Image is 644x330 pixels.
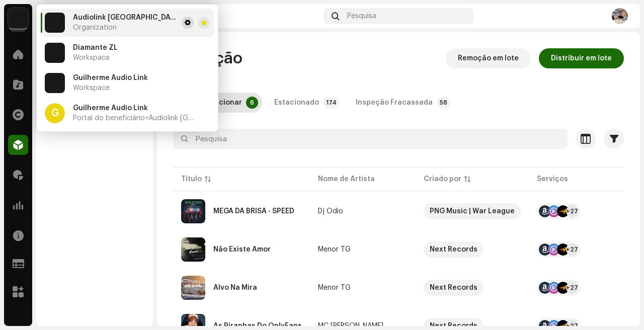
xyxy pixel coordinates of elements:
[173,129,568,149] input: Pesquisa
[73,14,178,22] span: Audiolink Brasil
[356,93,433,113] div: Inspeção Fracassada
[45,13,65,33] img: 730b9dfe-18b5-4111-b483-f30b0c182d82
[73,24,117,32] span: Organization
[274,93,319,113] div: Estacionado
[566,205,578,217] div: +27
[318,322,383,329] div: MC [PERSON_NAME]
[318,208,408,215] span: Dj Odio
[246,97,258,109] p-badge: 6
[213,246,271,253] div: Não Existe Amor
[8,8,28,28] img: 730b9dfe-18b5-4111-b483-f30b0c182d82
[430,203,515,219] div: PNG Music | War League
[458,48,519,68] span: Remoção em lote
[73,114,194,122] span: Portal do beneficiário <Audiolink Brasil>
[430,241,477,258] div: Next Records
[73,44,118,52] span: Diamante ZL
[612,8,628,24] img: 0ba84f16-5798-4c35-affb-ab1fe2b8839d
[424,174,461,184] div: Criado por
[551,48,612,68] span: Distribuir em lote
[566,282,578,294] div: +27
[181,237,205,262] img: 011bd7db-0b2f-4a97-9ed8-acc145bcbe04
[566,243,578,256] div: +27
[318,246,408,253] span: Menor TG
[73,104,148,112] span: Guilherme Audio Link
[213,322,302,329] div: As Piranhas Do OnlyFans
[181,174,202,184] div: Título
[45,103,65,123] div: G
[145,115,253,122] span: <Audiolink [GEOGRAPHIC_DATA]>
[45,73,65,93] img: 730b9dfe-18b5-4111-b483-f30b0c182d82
[318,208,343,215] div: Dj Odio
[430,280,477,296] div: Next Records
[446,48,531,68] button: Remoção em lote
[424,241,521,258] span: Next Records
[213,284,257,291] div: Alvo Na Mira
[318,246,351,253] div: Menor TG
[347,12,376,20] span: Pesquisa
[318,322,408,329] span: MC G PEREIRA
[318,284,351,291] div: Menor TG
[318,284,408,291] span: Menor TG
[424,203,521,219] span: PNG Music | War League
[539,48,624,68] button: Distribuir em lote
[181,199,205,223] img: 51394497-274f-445f-91ae-b51ee2110d5c
[73,74,148,82] span: Guilherme Audio Link
[181,276,205,300] img: 799d5a02-46b4-40bc-bf00-6cebfe3d2ee3
[73,84,110,92] span: Workspace
[169,12,319,20] div: Distribuição
[424,280,521,296] span: Next Records
[213,208,294,215] div: MEGA DA BRISA - SPEED
[323,97,340,109] p-badge: 174
[45,43,65,63] img: 730b9dfe-18b5-4111-b483-f30b0c182d82
[437,97,450,109] p-badge: 58
[73,54,110,62] span: Workspace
